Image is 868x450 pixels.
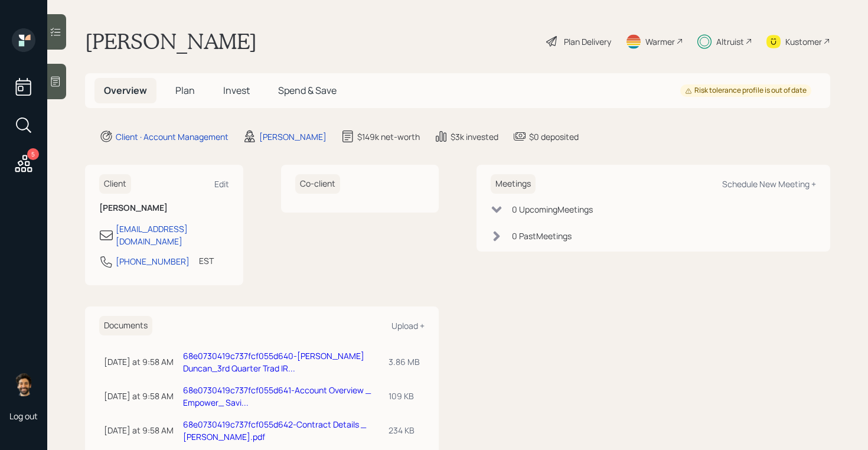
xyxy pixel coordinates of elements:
[116,223,229,247] div: [EMAIL_ADDRESS][DOMAIN_NAME]
[785,35,822,48] div: Kustomer
[116,255,190,268] div: [PHONE_NUMBER]
[104,390,174,402] div: [DATE] at 9:58 AM
[389,424,420,436] div: 234 KB
[295,174,340,194] h6: Co-client
[27,148,39,160] div: 5
[389,390,420,402] div: 109 KB
[99,174,131,194] h6: Client
[175,84,195,97] span: Plan
[564,35,611,48] div: Plan Delivery
[99,316,152,335] h6: Documents
[183,384,371,408] a: 68e0730419c737fcf055d641-Account Overview _ Empower_ Savi...
[512,203,593,216] div: 0 Upcoming Meeting s
[214,178,229,190] div: Edit
[722,178,816,190] div: Schedule New Meeting +
[223,84,250,97] span: Invest
[12,373,35,396] img: eric-schwartz-headshot.png
[199,255,214,267] div: EST
[512,230,572,242] div: 0 Past Meeting s
[685,86,807,96] div: Risk tolerance profile is out of date
[645,35,675,48] div: Warmer
[183,419,366,442] a: 68e0730419c737fcf055d642-Contract Details _ [PERSON_NAME].pdf
[391,320,425,331] div: Upload +
[183,350,364,374] a: 68e0730419c737fcf055d640-[PERSON_NAME] Duncan_3rd Quarter Trad IR...
[259,131,327,143] div: [PERSON_NAME]
[116,131,229,143] div: Client · Account Management
[9,410,38,422] div: Log out
[104,356,174,368] div: [DATE] at 9:58 AM
[389,356,420,368] div: 3.86 MB
[104,84,147,97] span: Overview
[99,203,229,213] h6: [PERSON_NAME]
[529,131,579,143] div: $0 deposited
[85,28,257,54] h1: [PERSON_NAME]
[716,35,744,48] div: Altruist
[278,84,337,97] span: Spend & Save
[104,424,174,436] div: [DATE] at 9:58 AM
[491,174,536,194] h6: Meetings
[451,131,498,143] div: $3k invested
[357,131,420,143] div: $149k net-worth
